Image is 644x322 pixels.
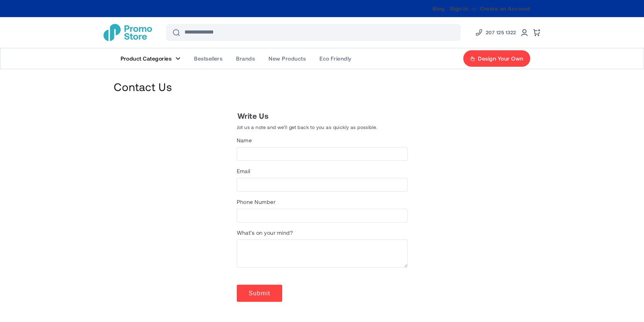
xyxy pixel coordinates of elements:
span: Email [237,168,250,174]
span: What’s on your mind? [237,229,293,236]
button: Submit [237,285,283,302]
span: Eco Friendly [319,55,352,62]
span: Phone Number [237,198,276,205]
a: Sign In [450,5,468,12]
a: store logo [104,24,152,41]
a: Phone [475,28,516,37]
h1: Contact Us [114,79,531,94]
div: Jot us a note and we’ll get back to you as quickly as possible. [237,124,408,130]
span: 207 125 1322 [486,28,516,37]
span: Design Your Own [478,55,523,62]
a: Create an Account [480,5,530,12]
span: New Products [269,55,306,62]
span: Name [237,137,252,143]
li: Sign In [450,5,468,12]
img: Promotional Merchandise [104,24,152,41]
span: Brands [236,55,255,62]
span: Write Us [237,111,269,120]
span: Submit [249,290,271,297]
span: Bestsellers [194,55,222,62]
span: Product Categories [121,55,172,62]
a: Blog [433,5,445,12]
